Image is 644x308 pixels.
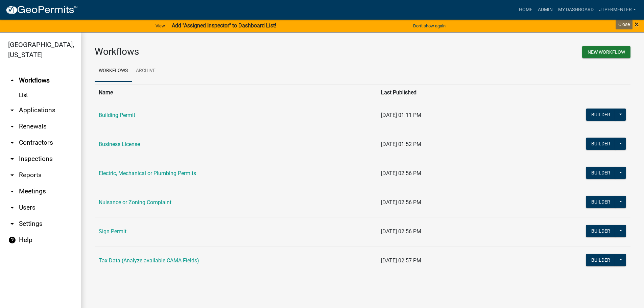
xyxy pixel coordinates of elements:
a: My Dashboard [555,3,596,16]
a: Workflows [95,60,132,82]
i: help [8,236,16,244]
button: Builder [586,138,616,150]
button: Builder [586,109,616,121]
span: [DATE] 02:56 PM [381,199,421,206]
i: arrow_drop_up [8,76,16,85]
i: arrow_drop_down [8,220,16,228]
button: Don't show again [410,20,448,31]
i: arrow_drop_down [8,187,16,195]
div: Close [616,20,633,29]
i: arrow_drop_down [8,204,16,212]
span: [DATE] 01:11 PM [381,112,421,118]
th: Name [95,84,377,101]
a: Admin [535,3,555,16]
a: Business License [99,141,140,147]
a: jtpermenter [596,3,639,16]
span: [DATE] 02:56 PM [381,228,421,235]
a: Home [516,3,535,16]
button: Builder [586,167,616,179]
button: Builder [586,225,616,237]
strong: Add "Assigned Inspector" to Dashboard List! [172,22,276,29]
a: View [153,20,168,31]
i: arrow_drop_down [8,171,16,179]
a: Electric, Mechanical or Plumbing Permits [99,170,196,176]
a: Nuisance or Zoning Complaint [99,199,171,206]
th: Last Published [377,84,503,101]
button: Builder [586,254,616,266]
button: Close [635,20,639,28]
a: Tax Data (Analyze available CAMA Fields) [99,257,199,264]
span: [DATE] 02:57 PM [381,257,421,264]
button: New Workflow [582,46,630,58]
i: arrow_drop_down [8,139,16,147]
span: × [635,20,639,29]
i: arrow_drop_down [8,122,16,131]
i: arrow_drop_down [8,106,16,114]
span: [DATE] 01:52 PM [381,141,421,147]
a: Archive [132,60,160,82]
button: Builder [586,196,616,208]
a: Sign Permit [99,228,126,235]
i: arrow_drop_down [8,155,16,163]
span: [DATE] 02:56 PM [381,170,421,176]
a: Building Permit [99,112,135,118]
h3: Workflows [95,46,358,57]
